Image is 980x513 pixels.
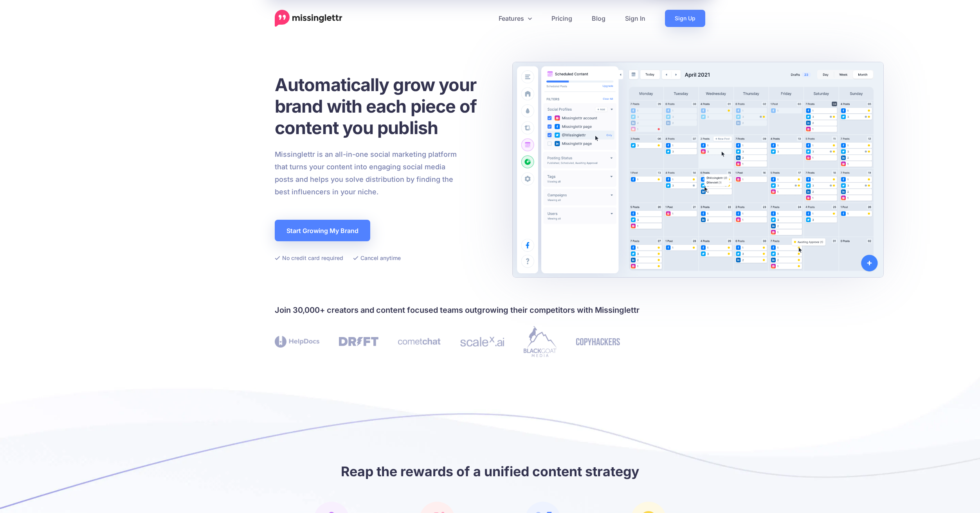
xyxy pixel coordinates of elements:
[542,10,582,27] a: Pricing
[275,463,705,480] h2: Reap the rewards of a unified content strategy
[489,10,542,27] a: Features
[275,220,370,241] a: Start Growing My Brand
[665,10,705,27] a: Sign Up
[275,148,457,198] p: Missinglettr is an all-in-one social marketing platform that turns your content into engaging soc...
[582,10,615,27] a: Blog
[275,253,343,263] li: No credit card required
[275,74,496,138] h1: Automatically grow your brand with each piece of content you publish
[353,253,401,263] li: Cancel anytime
[275,10,342,27] a: Home
[275,304,705,316] h4: Join 30,000+ creators and content focused teams outgrowing their competitors with Missinglettr
[615,10,655,27] a: Sign In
